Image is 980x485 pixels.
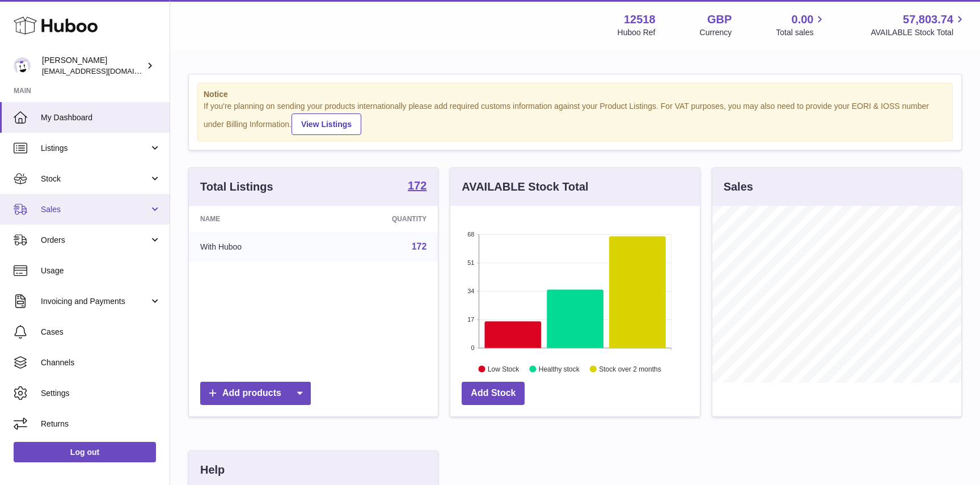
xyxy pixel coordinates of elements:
span: Invoicing and Payments [41,296,149,307]
span: Usage [41,265,161,276]
text: 17 [468,316,475,323]
strong: GBP [707,12,732,27]
div: Huboo Ref [618,27,656,38]
h3: Help [200,462,225,478]
text: Healthy stock [539,365,580,373]
div: Currency [700,27,732,38]
span: Orders [41,235,149,246]
span: 0.00 [792,12,814,27]
text: 51 [468,259,475,266]
h3: AVAILABLE Stock Total [462,179,588,195]
span: [EMAIL_ADDRESS][DOMAIN_NAME] [42,66,167,75]
img: caitlin@fancylamp.co [14,57,31,74]
text: Stock over 2 months [599,365,661,373]
span: Channels [41,357,161,368]
span: Listings [41,143,149,154]
div: [PERSON_NAME] [42,55,144,77]
a: View Listings [292,113,361,135]
span: Stock [41,174,149,184]
td: With Huboo [189,232,320,262]
strong: Notice [204,89,947,100]
strong: 12518 [624,12,656,27]
span: 57,803.74 [903,12,953,27]
a: Add products [200,382,311,405]
span: Sales [41,204,149,215]
a: Log out [14,442,156,462]
h3: Total Listings [200,179,273,195]
span: My Dashboard [41,112,161,123]
span: Settings [41,388,161,399]
th: Name [189,206,320,232]
h3: Sales [724,179,753,195]
text: Low Stock [488,365,519,373]
text: 0 [471,344,475,351]
strong: 172 [408,180,426,191]
text: 34 [468,288,475,294]
text: 68 [468,231,475,238]
a: 172 [412,242,427,251]
span: Total sales [776,27,826,38]
th: Quantity [320,206,438,232]
a: Add Stock [462,382,525,405]
a: 172 [408,180,426,193]
span: AVAILABLE Stock Total [871,27,966,38]
div: If you're planning on sending your products internationally please add required customs informati... [204,101,947,135]
span: Cases [41,327,161,338]
a: 0.00 Total sales [776,12,826,38]
a: 57,803.74 AVAILABLE Stock Total [871,12,966,38]
span: Returns [41,419,161,429]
